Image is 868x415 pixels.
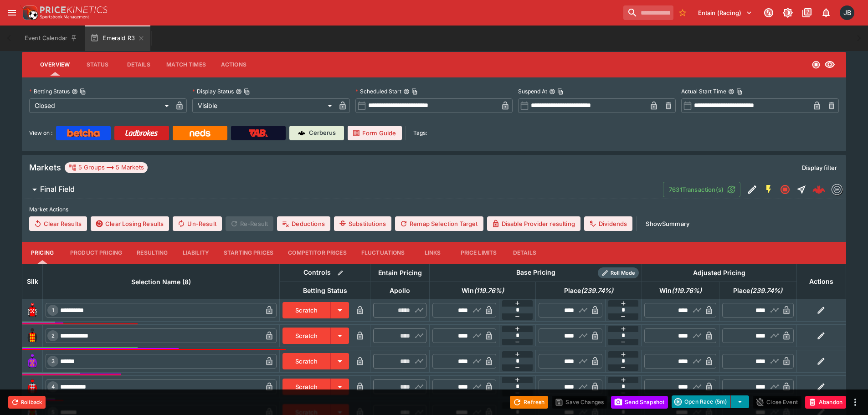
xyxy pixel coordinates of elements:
button: Emerald R3 [85,26,150,51]
div: Base Pricing [513,267,559,278]
button: Event Calendar [19,26,83,51]
button: Dividends [584,216,632,231]
button: Overview [33,54,77,76]
img: PriceKinetics Logo [20,4,38,22]
button: 7631Transaction(s) [663,182,740,197]
button: Final Field [22,180,663,199]
button: Substitutions [334,216,391,231]
button: Send Snapshot [611,396,668,409]
th: Controls [279,264,370,282]
input: search [623,5,673,20]
div: 5 Groups 5 Markets [68,162,144,173]
th: Silk [22,264,43,299]
em: ( 119.76 %) [672,285,702,296]
button: Scheduled StartCopy To Clipboard [403,88,410,95]
img: Sportsbook Management [40,15,89,19]
img: logo-cerberus--red.svg [812,183,825,196]
button: Details [504,242,545,264]
h6: Final Field [40,184,75,194]
p: Scheduled Start [355,87,401,95]
button: Status [77,54,118,76]
th: Apollo [370,282,430,299]
img: PriceKinetics [40,6,108,13]
button: ShowSummary [640,216,695,231]
button: Scratch [282,302,331,318]
button: Open Race (5m) [672,395,731,408]
img: betmakers [832,184,842,195]
svg: Closed [780,184,791,195]
button: Display StatusCopy To Clipboard [236,88,242,95]
p: Cerberus [309,128,336,138]
label: Tags: [413,126,427,140]
div: Show/hide Price Roll mode configuration. [598,267,639,278]
span: Place(239.74%) [723,285,792,296]
button: Edit Detail [744,181,760,198]
button: Straight [793,181,810,198]
button: Liability [175,242,216,264]
a: 16081803-6460-45a8-85bb-7f7c2e367f42 [810,180,828,199]
button: Refresh [510,396,548,409]
button: Scratch [282,353,331,369]
button: Disable Provider resulting [487,216,580,231]
span: 2 [50,333,56,339]
button: Match Times [159,54,213,76]
div: split button [672,395,749,408]
th: Adjusted Pricing [642,264,796,282]
th: Entain Pricing [370,264,430,282]
button: Copy To Clipboard [80,88,86,95]
span: Win(119.76%) [452,285,514,296]
button: Copy To Clipboard [557,88,564,95]
button: Pricing [22,242,63,264]
button: Fluctuations [354,242,412,264]
img: Ladbrokes [125,129,158,137]
button: Documentation [799,5,815,21]
p: Betting Status [29,87,70,95]
button: Resulting [129,242,175,264]
em: ( 239.74 %) [750,285,782,296]
button: Actual Start TimeCopy To Clipboard [728,88,734,95]
span: Mark an event as closed and abandoned. [805,397,846,406]
button: Abandon [805,396,846,409]
em: ( 119.76 %) [474,285,504,296]
div: Josh Brown [840,5,854,20]
button: select merge strategy [731,395,749,408]
span: 1 [50,307,56,313]
button: Product Pricing [63,242,129,264]
button: Price Limits [453,242,504,264]
img: TabNZ [249,129,268,137]
button: Select Tenant [693,5,758,20]
a: Form Guide [348,126,402,140]
button: Clear Losing Results [91,216,169,231]
label: Market Actions [29,203,839,216]
button: Scratch [282,328,331,344]
th: Actions [796,264,846,299]
label: View on : [29,126,52,140]
img: runner 3 [25,354,40,369]
button: No Bookmarks [675,5,690,20]
span: 3 [50,358,56,364]
span: Win(119.76%) [649,285,712,296]
button: Josh Brown [837,3,857,23]
button: Toggle light/dark mode [780,5,796,21]
img: Cerberus [298,129,305,137]
button: open drawer [4,5,20,21]
em: ( 239.74 %) [581,285,613,296]
button: Closed [777,181,793,198]
button: Notifications [818,5,834,21]
button: Bulk edit [334,267,346,279]
svg: Visible [824,59,835,70]
button: Rollback [8,396,46,409]
p: Suspend At [518,87,547,95]
button: Copy To Clipboard [736,88,743,95]
a: Cerberus [289,126,344,140]
span: Roll Mode [607,269,639,277]
h5: Markets [29,162,61,173]
button: Starting Prices [216,242,281,264]
button: SGM Enabled [760,181,777,198]
span: 4 [50,384,56,390]
button: Remap Selection Target [395,216,483,231]
p: Actual Start Time [681,87,726,95]
button: Copy To Clipboard [244,88,250,95]
img: runner 1 [25,303,40,318]
div: 16081803-6460-45a8-85bb-7f7c2e367f42 [812,183,825,196]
